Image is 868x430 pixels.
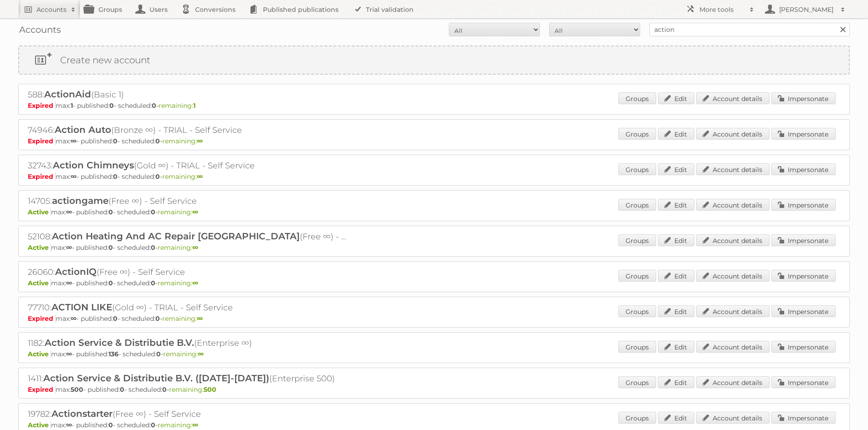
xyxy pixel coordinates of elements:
strong: ∞ [71,137,77,145]
a: Impersonate [771,92,836,104]
strong: 0 [151,279,155,287]
span: Expired [28,314,56,323]
span: Action Service & Distributie B.V. ([DATE]-[DATE]) [43,373,269,384]
a: Account details [696,341,770,353]
h2: More tools [699,5,745,14]
span: Expired [28,385,56,394]
a: Groups [618,128,656,140]
h2: 14705: (Free ∞) - Self Service [28,195,347,207]
span: Expired [28,137,56,145]
strong: 1 [193,101,195,110]
span: ActionAid [44,89,91,100]
strong: ∞ [66,279,72,287]
span: Action Heating And AC Repair [GEOGRAPHIC_DATA] [52,231,300,242]
p: max: - published: - scheduled: - [28,137,840,145]
a: Edit [658,92,694,104]
span: ACTION LIKE [51,302,112,313]
strong: ∞ [192,243,198,252]
h2: 52108: (Free ∞) - Self Service [28,231,347,243]
p: max: - published: - scheduled: - [28,421,840,429]
span: remaining: [162,137,203,145]
h2: 74946: (Bronze ∞) - TRIAL - Self Service [28,124,347,136]
a: Impersonate [771,412,836,424]
a: Impersonate [771,163,836,175]
span: actiongame [52,195,108,206]
strong: 500 [71,385,83,394]
strong: 0 [108,421,113,429]
a: Account details [696,234,770,246]
a: Groups [618,305,656,317]
p: max: - published: - scheduled: - [28,172,840,181]
a: Edit [658,270,694,282]
a: Edit [658,199,694,211]
p: max: - published: - scheduled: - [28,101,840,110]
strong: ∞ [192,208,198,216]
strong: ∞ [71,172,77,181]
strong: ∞ [197,314,203,323]
a: Impersonate [771,341,836,353]
strong: ∞ [66,243,72,252]
a: Groups [618,341,656,353]
p: max: - published: - scheduled: - [28,208,840,216]
a: Account details [696,305,770,317]
strong: 1 [71,101,73,110]
a: Account details [696,199,770,211]
strong: 0 [156,350,161,358]
a: Impersonate [771,234,836,246]
a: Impersonate [771,199,836,211]
strong: ∞ [192,421,198,429]
h2: 32743: (Gold ∞) - TRIAL - Self Service [28,160,347,172]
a: Impersonate [771,376,836,388]
a: Account details [696,128,770,140]
a: Edit [658,376,694,388]
a: Edit [658,163,694,175]
strong: 0 [162,385,167,394]
h2: 1182: (Enterprise ∞) [28,337,347,349]
strong: 0 [108,243,113,252]
strong: ∞ [66,350,72,358]
a: Edit [658,412,694,424]
h2: 26060: (Free ∞) - Self Service [28,266,347,278]
span: remaining: [158,243,198,252]
a: Groups [618,270,656,282]
span: remaining: [162,172,203,181]
span: remaining: [159,101,195,110]
a: Impersonate [771,270,836,282]
a: Create new account [19,46,849,74]
p: max: - published: - scheduled: - [28,385,840,394]
strong: 0 [151,243,155,252]
strong: 136 [108,350,118,358]
span: remaining: [162,314,203,323]
strong: 0 [109,101,114,110]
a: Impersonate [771,305,836,317]
a: Account details [696,412,770,424]
a: Impersonate [771,128,836,140]
span: Active [28,243,51,252]
strong: 0 [120,385,124,394]
span: remaining: [163,350,204,358]
span: Active [28,421,51,429]
h2: 588: (Basic 1) [28,89,347,101]
strong: 0 [108,208,113,216]
strong: 0 [151,421,155,429]
a: Groups [618,199,656,211]
a: Edit [658,341,694,353]
strong: 0 [113,137,118,145]
strong: 0 [152,101,156,110]
p: max: - published: - scheduled: - [28,243,840,252]
span: remaining: [158,421,198,429]
strong: 0 [108,279,113,287]
strong: ∞ [198,350,204,358]
span: Active [28,279,51,287]
a: Groups [618,412,656,424]
span: Expired [28,172,56,181]
h2: 1411: (Enterprise 500) [28,373,347,384]
span: ActionIQ [55,266,97,277]
h2: [PERSON_NAME] [777,5,836,14]
span: Action Chimneys [53,160,134,171]
span: Action Service & Distributie B.V. [45,337,194,348]
a: Account details [696,270,770,282]
strong: ∞ [197,137,203,145]
h2: 19782: (Free ∞) - Self Service [28,408,347,420]
a: Groups [618,92,656,104]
